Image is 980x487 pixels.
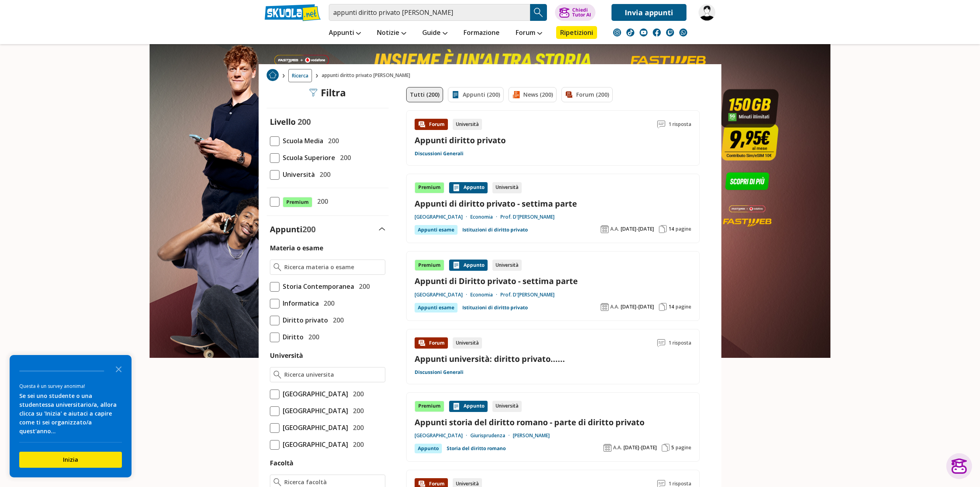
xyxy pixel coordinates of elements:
span: 200 [302,224,316,235]
span: 200 [350,406,364,416]
a: News (200) [508,87,557,102]
div: Università [453,337,482,349]
a: Prof. D'[PERSON_NAME] [500,214,555,220]
label: Livello [270,116,296,127]
span: pagine [676,226,691,232]
img: Forum filtro contenuto [565,91,573,99]
a: Istituzioni di diritto privato [462,225,528,235]
span: appunti diritto privato [PERSON_NAME] [322,69,413,82]
img: Commenti lettura [657,339,665,347]
span: [DATE]-[DATE] [624,444,657,451]
img: Ricerca universita [273,371,281,379]
a: Istituzioni di diritto privato [462,303,528,312]
div: Filtra [310,87,346,98]
div: Università [492,260,522,271]
span: A.A. [610,304,619,310]
span: 200 [350,389,364,399]
a: [GEOGRAPHIC_DATA] [415,292,470,298]
input: Cerca appunti, riassunti o versioni [329,4,530,21]
span: [DATE]-[DATE] [621,304,654,310]
span: 200 [337,152,351,163]
a: Giurisprudenza [470,432,513,439]
span: Premium [283,197,312,207]
div: Appunto [415,444,442,453]
button: Inizia [19,452,122,468]
span: 200 [350,422,364,433]
span: 5 [671,444,674,451]
span: [DATE]-[DATE] [621,226,654,232]
img: Appunti filtro contenuto [452,91,460,99]
span: 200 [298,116,311,127]
img: Commenti lettura [657,120,665,128]
img: Ricerca materia o esame [273,263,281,271]
div: Forum [415,337,448,349]
div: Appunto [449,182,488,193]
a: [GEOGRAPHIC_DATA] [415,214,470,220]
a: Economia [470,292,500,298]
a: Tutti (200) [406,87,443,102]
a: Appunti università: diritto privato...... [415,353,565,364]
button: ChiediTutor AI [555,4,595,21]
span: 200 [320,298,334,308]
span: 200 [316,169,330,180]
img: youtube [640,28,648,37]
img: Filtra filtri mobile [310,89,318,97]
div: Appunti esame [415,225,458,235]
a: Ripetizioni [556,26,597,39]
img: Pagine [662,444,670,452]
img: Appunti contenuto [452,184,460,192]
span: Scuola Superiore [279,152,335,163]
a: Appunti diritto privato [415,135,506,146]
span: [GEOGRAPHIC_DATA] [279,406,348,416]
span: 14 [668,304,674,310]
span: [GEOGRAPHIC_DATA] [279,439,348,450]
a: Appunti (200) [448,87,504,102]
div: Università [492,401,522,412]
a: Discussioni Generali [415,369,464,375]
span: pagine [676,444,691,451]
a: Home [267,69,279,82]
div: Appunto [449,401,488,412]
span: 200 [305,332,319,342]
span: 200 [330,315,344,325]
span: 14 [668,226,674,232]
input: Ricerca universita [284,371,382,379]
img: News filtro contenuto [512,91,520,99]
img: twitch [666,28,674,37]
span: [GEOGRAPHIC_DATA] [279,389,348,399]
a: Economia [470,214,500,220]
div: Appunto [449,260,488,271]
a: Forum [514,26,544,41]
span: 200 [350,439,364,450]
img: instagram [613,28,621,37]
span: Scuola Media [279,136,323,146]
img: tiktok [626,28,634,37]
span: 200 [325,136,339,146]
img: Anno accademico [603,444,611,452]
img: marimal1 [699,4,715,21]
img: Apri e chiudi sezione [379,227,385,231]
a: [PERSON_NAME] [513,432,550,439]
span: Università [279,169,315,180]
a: Invia appunti [611,4,686,21]
a: [GEOGRAPHIC_DATA] [415,432,470,439]
span: A.A. [613,444,622,451]
label: Università [270,351,303,360]
div: Università [492,182,522,193]
img: Appunti contenuto [452,261,460,269]
span: A.A. [610,226,619,232]
a: Discussioni Generali [415,150,464,157]
a: Ricerca [288,69,312,82]
span: Diritto privato [279,315,328,325]
input: Ricerca materia o esame [284,263,382,271]
img: Cerca appunti, riassunti o versioni [533,6,545,18]
img: Pagine [659,225,667,233]
span: Storia Contemporanea [279,281,354,292]
div: Se sei uno studente o una studentessa universitario/a, allora clicca su 'Inizia' e aiutaci a capi... [19,392,122,436]
img: Anno accademico [601,225,609,233]
div: Premium [415,401,444,412]
a: Formazione [462,26,502,41]
button: Close the survey [111,361,127,377]
div: Premium [415,260,444,271]
input: Ricerca facoltà [284,478,382,486]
